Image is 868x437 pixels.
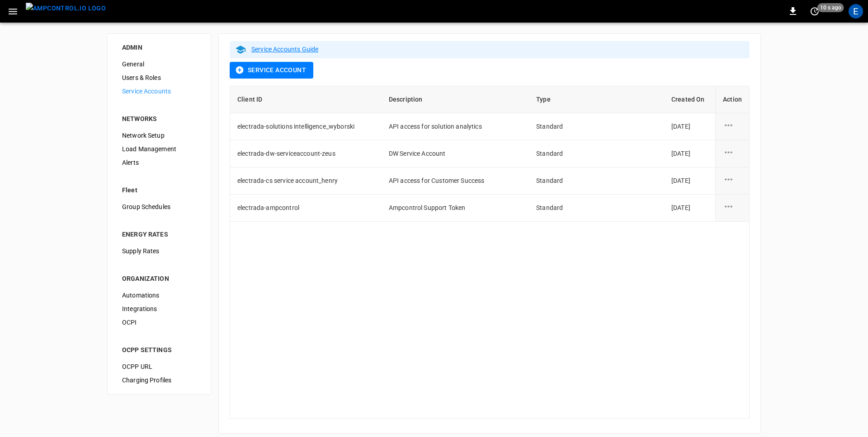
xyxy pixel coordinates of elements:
span: 10 s ago [817,3,844,12]
span: electrada-solutions intelligence_wyborski [237,123,354,130]
div: Charging Profiles [115,373,203,387]
span: Integrations [122,304,196,314]
div: Users & Roles [115,71,203,84]
div: Alerts [115,156,203,169]
th: Description [382,86,529,113]
span: Group Schedules [122,202,196,212]
div: service account action options [723,201,742,214]
img: ampcontrol.io logo [26,3,106,14]
span: Users & Roles [122,73,196,83]
span: OCPP URL [122,362,196,372]
span: Standard [536,123,563,130]
span: DW Service Account [389,150,446,157]
span: OCPI [122,318,196,327]
span: Standard [536,204,563,211]
span: electrada-ampcontrol [237,204,299,211]
div: General [115,57,203,71]
span: Ampcontrol Support Token [389,204,466,211]
td: [DATE] [664,140,715,167]
span: electrada-dw-serviceaccount-zeus [237,150,335,157]
div: Network Setup [115,129,203,142]
span: electrada-cs service account_henry [237,177,338,184]
div: service account action options [723,147,742,160]
th: Client ID [230,86,382,113]
span: Alerts [122,158,196,167]
div: ADMIN [122,43,196,52]
div: Integrations [115,302,203,316]
div: ENERGY RATES [122,230,196,239]
div: OCPP SETTINGS [122,345,196,354]
span: Automations [122,291,196,300]
span: Standard [536,150,563,157]
div: Fleet [122,186,196,195]
span: Service Accounts [122,87,196,96]
td: [DATE] [664,113,715,140]
span: Load Management [122,144,196,154]
div: Load Management [115,142,203,156]
span: General [122,60,196,69]
div: OCPI [115,316,203,329]
div: Group Schedules [115,200,203,214]
span: Charging Profiles [122,376,196,385]
a: Service Accounts Guide [251,46,318,53]
span: Network Setup [122,131,196,140]
div: Automations [115,288,203,302]
td: [DATE] [664,167,715,195]
th: Type [529,86,664,113]
div: profile-icon [849,4,863,19]
div: Supply Rates [115,244,203,258]
span: Supply Rates [122,246,196,256]
button: set refresh interval [807,4,822,19]
div: ORGANIZATION [122,274,196,283]
span: API access for Customer Success [389,177,485,184]
div: NETWORKS [122,114,196,123]
div: service account action options [723,120,742,133]
th: Created On [664,86,715,113]
span: API access for solution analytics [389,123,482,130]
span: Standard [536,177,563,184]
th: Action [715,86,749,113]
div: Service Accounts [115,84,203,98]
button: Service Account [230,62,313,79]
div: service account action options [723,174,742,187]
div: OCPP URL [115,360,203,373]
td: [DATE] [664,195,715,222]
